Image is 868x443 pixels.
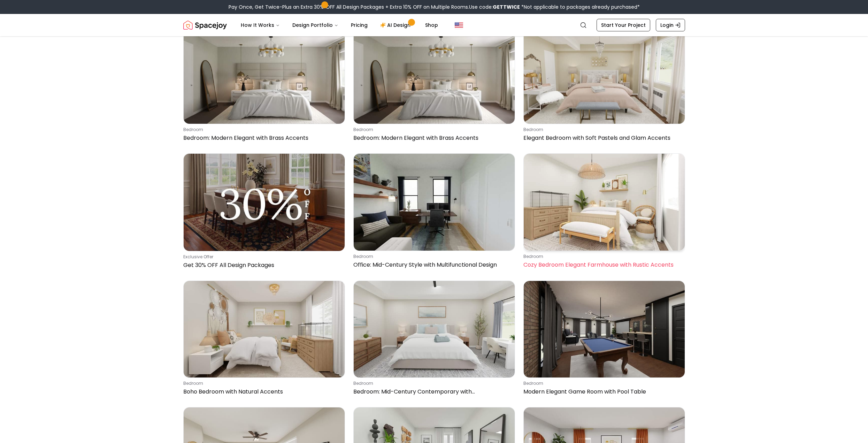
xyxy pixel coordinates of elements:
[353,127,512,132] p: bedroom
[287,18,344,32] button: Design Portfolio
[523,27,685,145] a: Elegant Bedroom with Soft Pastels and Glam AccentsbedroomElegant Bedroom with Soft Pastels and Gl...
[183,18,227,32] img: Spacejoy Logo
[523,388,682,396] p: Modern Elegant Game Room with Pool Table
[353,254,512,259] p: bedroom
[354,27,515,124] img: Bedroom: Modern Elegant with Brass Accents
[523,153,685,272] a: Cozy Bedroom Elegant Farmhouse with Rustic AccentsbedroomCozy Bedroom Elegant Farmhouse with Rust...
[354,154,515,250] img: Office: Mid-Century Style with Multifunctional Design
[235,18,285,32] button: How It Works
[523,254,682,259] p: bedroom
[229,3,640,10] div: Pay Once, Get Twice-Plus an Extra 30% OFF All Design Packages + Extra 10% OFF on Multiple Rooms.
[524,154,685,250] img: Cozy Bedroom Elegant Farmhouse with Rustic Accents
[235,18,444,32] nav: Main
[520,3,640,10] span: *Not applicable to packages already purchased*
[353,27,515,145] a: Bedroom: Modern Elegant with Brass AccentsbedroomBedroom: Modern Elegant with Brass Accents
[597,19,650,31] a: Start Your Project
[523,134,682,142] p: Elegant Bedroom with Soft Pastels and Glam Accents
[375,18,418,32] a: AI Design
[184,281,345,377] img: Boho Bedroom with Natural Accents
[523,261,682,269] p: Cozy Bedroom Elegant Farmhouse with Rustic Accents
[523,127,682,132] p: bedroom
[493,3,520,10] b: GETTWICE
[183,261,342,269] p: Get 30% OFF All Design Packages
[345,18,373,32] a: Pricing
[183,127,342,132] p: bedroom
[183,153,345,272] a: Get 30% OFF All Design PackagesExclusive OfferGet 30% OFF All Design Packages
[183,281,345,399] a: Boho Bedroom with Natural AccentsbedroomBoho Bedroom with Natural Accents
[656,19,685,31] a: Login
[183,18,227,32] a: Spacejoy
[524,27,685,124] img: Elegant Bedroom with Soft Pastels and Glam Accents
[354,281,515,377] img: Bedroom: Mid-Century Contemporary with Calm Vibes
[353,281,515,399] a: Bedroom: Mid-Century Contemporary with Calm VibesbedroomBedroom: Mid-Century Contemporary with [P...
[183,14,685,36] nav: Global
[353,388,512,396] p: Bedroom: Mid-Century Contemporary with [PERSON_NAME]
[420,18,444,32] a: Shop
[523,381,682,386] p: bedroom
[353,381,512,386] p: bedroom
[184,27,345,124] img: Bedroom: Modern Elegant with Brass Accents
[183,134,342,142] p: Bedroom: Modern Elegant with Brass Accents
[353,134,512,142] p: Bedroom: Modern Elegant with Brass Accents
[353,261,512,269] p: Office: Mid-Century Style with Multifunctional Design
[184,154,345,251] img: Get 30% OFF All Design Packages
[469,3,520,10] span: Use code:
[183,388,342,396] p: Boho Bedroom with Natural Accents
[183,381,342,386] p: bedroom
[183,254,342,260] p: Exclusive Offer
[524,281,685,377] img: Modern Elegant Game Room with Pool Table
[523,281,685,399] a: Modern Elegant Game Room with Pool TablebedroomModern Elegant Game Room with Pool Table
[455,21,463,29] img: United States
[353,153,515,272] a: Office: Mid-Century Style with Multifunctional DesignbedroomOffice: Mid-Century Style with Multif...
[183,27,345,145] a: Bedroom: Modern Elegant with Brass AccentsbedroomBedroom: Modern Elegant with Brass Accents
